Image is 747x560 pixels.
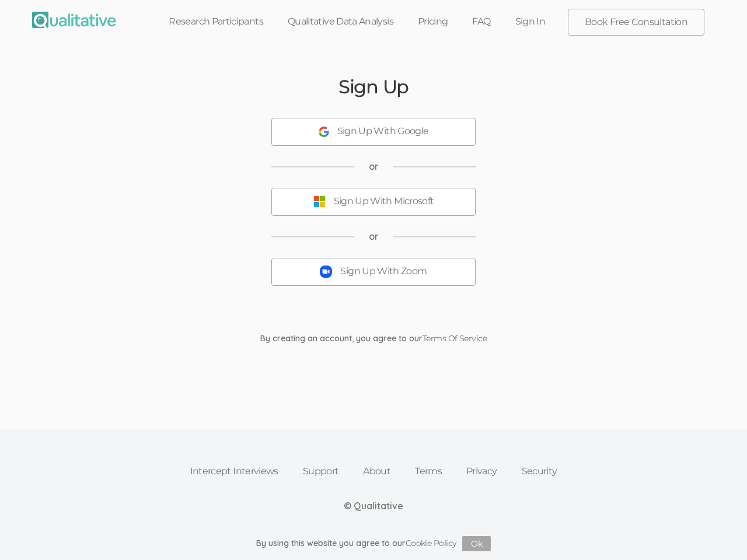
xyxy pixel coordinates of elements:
a: Sign In [503,9,558,34]
button: Sign Up With Zoom [271,258,476,286]
a: Qualitative Data Analysis [275,9,406,34]
a: Pricing [406,9,460,34]
div: Sign Up With Google [337,125,429,138]
iframe: Chat Widget [689,504,747,560]
div: Sign Up With Zoom [340,265,427,278]
button: Sign Up With Microsoft [271,188,476,216]
a: Cookie Policy [406,538,457,548]
h2: Sign Up [338,76,409,97]
a: Support [291,459,351,484]
img: Qualitative [32,12,116,28]
div: © Qualitative [344,499,403,513]
a: Research Participants [156,9,275,34]
a: Intercept Interviews [178,459,291,484]
a: About [351,459,403,484]
span: or [369,230,379,243]
img: Sign Up With Microsoft [313,195,326,208]
a: FAQ [460,9,502,34]
div: Sign Up With Microsoft [334,195,434,208]
button: Sign Up With Google [271,118,476,146]
button: Ok [462,536,491,551]
a: Terms Of Service [423,333,487,344]
div: By using this website you agree to our [256,536,491,551]
a: Book Free Consultation [568,9,704,35]
img: Sign Up With Google [319,127,329,137]
a: Terms [403,459,454,484]
img: Sign Up With Zoom [320,265,332,278]
span: or [369,160,379,173]
a: Security [509,459,570,484]
div: By creating an account, you agree to our [252,332,495,344]
a: Privacy [454,459,509,484]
